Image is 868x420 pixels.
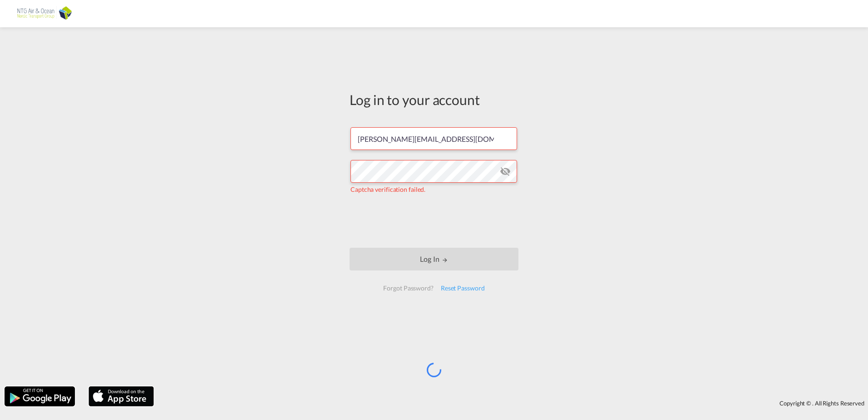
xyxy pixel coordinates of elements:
md-icon: icon-eye-off [500,166,511,177]
input: Enter email/phone number [350,127,517,150]
img: f68f41f0b01211ec9b55c55bc854f1e3.png [14,4,75,24]
iframe: reCAPTCHA [365,203,503,239]
div: Forgot Password? [380,280,437,296]
img: google.png [4,385,76,407]
div: Reset Password [437,280,488,296]
div: Copyright © . All Rights Reserved [158,395,868,411]
div: Log in to your account [350,90,518,109]
button: LOGIN [350,248,518,270]
img: apple.png [88,385,155,407]
span: Captcha verification failed. [350,185,425,193]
